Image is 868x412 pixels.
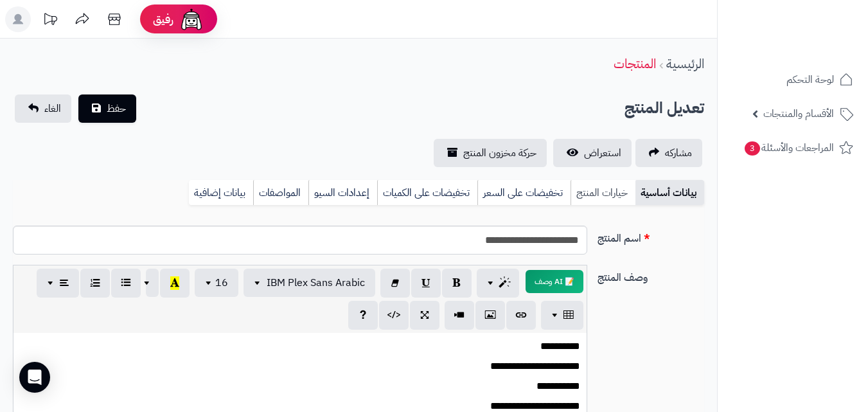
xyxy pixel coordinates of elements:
a: حركة مخزون المنتج [434,139,547,167]
span: حفظ [107,101,126,116]
span: الغاء [44,101,61,116]
a: مشاركه [635,139,702,167]
a: المنتجات [614,54,656,73]
a: إعدادات السيو [308,180,377,206]
img: ai-face.png [179,6,204,32]
a: بيانات إضافية [189,180,253,206]
a: لوحة التحكم [725,64,860,95]
a: الرئيسية [666,54,704,73]
span: 3 [745,141,760,156]
label: اسم المنتج [592,226,709,246]
div: Open Intercom Messenger [19,362,50,393]
a: الغاء [15,94,71,123]
span: لوحة التحكم [786,71,834,89]
span: 16 [215,275,228,291]
button: حفظ [78,94,136,123]
span: IBM Plex Sans Arabic [267,275,365,291]
a: تخفيضات على السعر [477,180,571,206]
a: خيارات المنتج [571,180,635,206]
button: 📝 AI وصف [526,270,583,293]
span: حركة مخزون المنتج [463,145,536,161]
a: استعراض [553,139,632,167]
h2: تعديل المنتج [624,95,704,121]
span: مشاركه [665,145,692,161]
button: 16 [195,269,238,297]
a: المواصفات [253,180,308,206]
a: تخفيضات على الكميات [377,180,477,206]
label: وصف المنتج [592,265,709,285]
span: استعراض [584,145,621,161]
span: رفيق [153,12,173,27]
span: المراجعات والأسئلة [743,139,834,157]
span: الأقسام والمنتجات [763,105,834,123]
a: تحديثات المنصة [34,6,66,35]
a: بيانات أساسية [635,180,704,206]
button: IBM Plex Sans Arabic [244,269,375,297]
a: المراجعات والأسئلة3 [725,132,860,163]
